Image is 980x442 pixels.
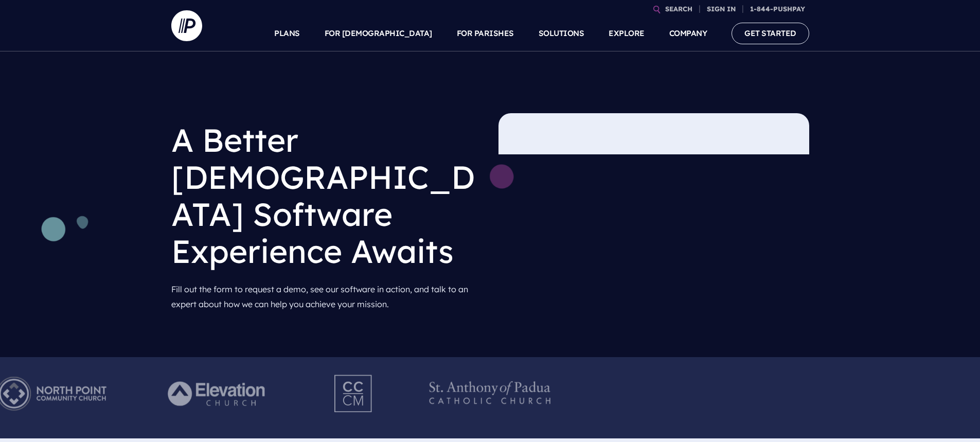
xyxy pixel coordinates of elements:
a: FOR PARISHES [457,15,514,51]
a: FOR [DEMOGRAPHIC_DATA] [325,15,432,51]
a: EXPLORE [609,15,645,51]
img: Pushpay_Logo__CCM [313,365,395,422]
p: Fill out the form to request a demo, see our software in action, and talk to an expert about how ... [171,278,482,316]
a: GET STARTED [732,23,809,44]
a: COMPANY [669,15,707,51]
a: PLANS [274,15,300,51]
a: SOLUTIONS [539,15,584,51]
img: Pushpay_Logo__StAnthony [419,365,561,422]
img: Pushpay_Logo__Elevation [147,365,289,422]
h1: A Better [DEMOGRAPHIC_DATA] Software Experience Awaits [171,113,482,278]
